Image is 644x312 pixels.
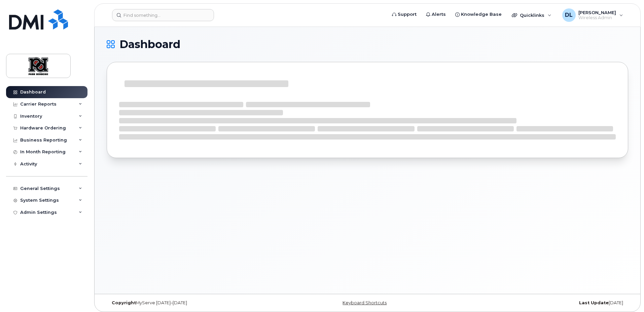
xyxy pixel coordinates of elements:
strong: Copyright [112,300,136,305]
div: MyServe [DATE]–[DATE] [107,300,281,306]
span: Dashboard [119,39,180,49]
a: Keyboard Shortcuts [343,300,387,305]
div: [DATE] [454,300,628,306]
strong: Last Update [579,300,609,305]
